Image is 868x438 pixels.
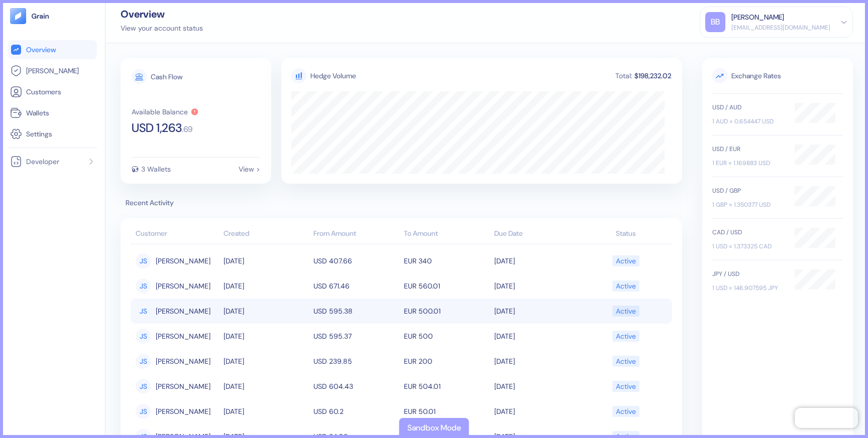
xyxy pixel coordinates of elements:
div: Active [616,303,636,320]
div: View > [239,166,260,173]
span: USD 1,263 [132,122,182,134]
div: Sandbox Mode [407,422,461,434]
td: USD 595.38 [311,299,401,324]
td: [DATE] [492,349,582,374]
td: EUR 500.01 [401,299,492,324]
a: Wallets [10,107,95,119]
td: [DATE] [492,299,582,324]
button: Available Balance [132,108,199,116]
div: [PERSON_NAME] [731,12,784,23]
span: Jenny Savage [156,378,210,395]
th: Due Date [492,224,582,244]
span: Jenny Savage [156,353,210,370]
span: Exchange Rates [712,68,843,83]
div: Cash Flow [151,73,182,80]
a: [PERSON_NAME] [10,65,95,77]
span: Settings [26,129,52,139]
td: [DATE] [221,299,311,324]
div: JPY / USD [712,269,785,278]
td: EUR 340 [401,248,492,273]
div: 1 USD = 1.373325 CAD [712,242,785,251]
td: [DATE] [221,273,311,299]
div: Total: [614,72,633,79]
div: CAD / USD [712,228,785,237]
div: Active [616,353,636,370]
td: [DATE] [492,273,582,299]
td: USD 239.85 [311,349,401,374]
div: $198,232.02 [633,72,672,79]
span: Wallets [26,108,49,118]
img: logo [31,13,50,20]
div: Active [616,378,636,395]
div: View your account status [121,23,203,34]
td: USD 595.37 [311,324,401,349]
div: Status [584,228,667,239]
th: Customer [131,224,221,244]
div: JS [136,379,151,394]
td: EUR 200 [401,349,492,374]
th: From Amount [311,224,401,244]
th: Created [221,224,311,244]
td: [DATE] [221,324,311,349]
td: EUR 560.01 [401,273,492,299]
td: USD 407.66 [311,248,401,273]
div: JS [136,304,151,319]
span: Overview [26,45,56,55]
td: [DATE] [492,374,582,399]
div: Active [616,277,636,295]
span: Jenny Savage [156,277,210,295]
div: Active [616,328,636,345]
span: Customers [26,87,61,97]
td: [DATE] [221,349,311,374]
span: Jenny Savage [156,252,210,269]
div: 1 GBP = 1.350377 USD [712,200,785,209]
div: 1 AUD = 0.654447 USD [712,117,785,126]
div: JS [136,404,151,419]
div: BB [705,12,725,32]
td: [DATE] [492,324,582,349]
span: Jenny Savage [156,328,210,345]
td: USD 671.46 [311,273,401,299]
span: Developer [26,157,59,167]
div: USD / GBP [712,186,785,195]
div: USD / EUR [712,144,785,154]
span: . 69 [182,125,192,133]
div: Available Balance [132,108,188,115]
div: Overview [121,9,203,19]
a: Settings [10,128,95,140]
td: USD 604.43 [311,374,401,399]
td: EUR 500 [401,324,492,349]
div: JS [136,329,151,344]
a: Overview [10,44,95,56]
td: EUR 504.01 [401,374,492,399]
td: [DATE] [492,399,582,424]
div: JS [136,278,151,294]
div: 1 USD = 146.907595 JPY [712,283,785,293]
td: [DATE] [492,248,582,273]
div: JS [136,354,151,369]
div: Hedge Volume [310,71,356,81]
div: JS [136,253,151,268]
th: To Amount [401,224,492,244]
span: [PERSON_NAME] [26,66,79,76]
div: 3 Wallets [141,166,171,173]
div: [EMAIL_ADDRESS][DOMAIN_NAME] [731,23,830,32]
td: [DATE] [221,248,311,273]
img: logo-tablet-V2.svg [10,8,26,24]
td: [DATE] [221,374,311,399]
td: USD 60.2 [311,399,401,424]
span: Jenny Savage [156,303,210,320]
span: Recent Activity [121,198,682,208]
td: EUR 50.01 [401,399,492,424]
div: 1 EUR = 1.169883 USD [712,159,785,168]
a: Customers [10,86,95,98]
div: Active [616,403,636,420]
div: Active [616,252,636,269]
span: Jenny Savage [156,403,210,420]
td: [DATE] [221,399,311,424]
div: USD / AUD [712,103,785,112]
iframe: Chatra live chat [795,408,858,428]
